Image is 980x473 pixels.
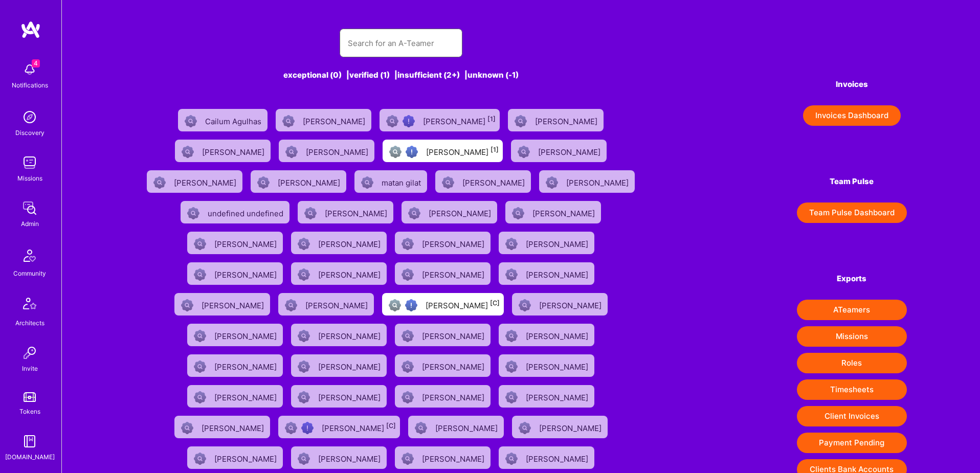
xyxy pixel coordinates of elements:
[183,258,287,289] a: Not Scrubbed[PERSON_NAME]
[301,422,314,434] img: High Potential User
[17,243,42,268] img: Community
[532,206,597,219] div: [PERSON_NAME]
[272,105,375,136] a: Not Scrubbed[PERSON_NAME]
[348,30,454,56] input: Search for an A-Teamer
[402,330,414,342] img: Not Scrubbed
[539,420,604,434] div: [PERSON_NAME]
[391,320,495,350] a: Not Scrubbed[PERSON_NAME]
[797,300,907,320] button: ATeamers
[519,422,531,434] img: Not Scrubbed
[171,136,275,166] a: Not Scrubbed[PERSON_NAME]
[214,236,279,250] div: [PERSON_NAME]
[298,361,310,373] img: Not Scrubbed
[797,274,907,283] h4: Exports
[526,359,590,372] div: [PERSON_NAME]
[538,144,603,157] div: [PERSON_NAME]
[504,105,608,136] a: Not Scrubbed[PERSON_NAME]
[318,359,383,372] div: [PERSON_NAME]
[535,166,639,197] a: Not Scrubbed[PERSON_NAME]
[275,136,378,166] a: Not Scrubbed[PERSON_NAME]
[274,412,404,442] a: Not fully vettedHigh Potential User[PERSON_NAME][C]
[797,433,907,453] button: Payment Pending
[491,146,499,153] sup: [1]
[12,80,48,91] div: Notifications
[202,144,266,157] div: [PERSON_NAME]
[304,207,317,219] img: Not Scrubbed
[797,353,907,373] button: Roles
[5,452,55,462] div: [DOMAIN_NAME]
[505,453,518,465] img: Not Scrubbed
[426,298,500,311] div: [PERSON_NAME]
[214,390,279,403] div: [PERSON_NAME]
[183,442,287,473] a: Not Scrubbed[PERSON_NAME]
[797,379,907,400] button: Timesheets
[185,115,197,127] img: Not Scrubbed
[797,406,907,426] button: Client Invoices
[181,422,193,434] img: Not Scrubbed
[350,166,431,197] a: Not Scrubbedmatan gilat
[519,299,531,311] img: Not Scrubbed
[298,238,310,250] img: Not Scrubbed
[214,328,279,342] div: [PERSON_NAME]
[426,144,499,157] div: [PERSON_NAME]
[422,267,486,280] div: [PERSON_NAME]
[325,206,389,219] div: [PERSON_NAME]
[505,238,518,250] img: Not Scrubbed
[397,197,501,228] a: Not Scrubbed[PERSON_NAME]
[285,422,297,434] img: Not fully vetted
[442,176,454,189] img: Not Scrubbed
[495,381,598,412] a: Not Scrubbed[PERSON_NAME]
[405,299,417,311] img: High Potential User
[402,453,414,465] img: Not Scrubbed
[306,144,370,157] div: [PERSON_NAME]
[391,350,495,381] a: Not Scrubbed[PERSON_NAME]
[194,391,206,403] img: Not Scrubbed
[287,350,391,381] a: Not Scrubbed[PERSON_NAME]
[515,115,527,127] img: Not Scrubbed
[194,330,206,342] img: Not Scrubbed
[803,105,901,126] button: Invoices Dashboard
[526,328,590,342] div: [PERSON_NAME]
[21,218,39,229] div: Admin
[181,299,193,311] img: Not Scrubbed
[382,175,423,188] div: matan gilat
[17,173,42,184] div: Missions
[22,363,38,374] div: Invite
[287,228,391,258] a: Not Scrubbed[PERSON_NAME]
[194,361,206,373] img: Not Scrubbed
[15,127,44,138] div: Discovery
[495,350,598,381] a: Not Scrubbed[PERSON_NAME]
[495,228,598,258] a: Not Scrubbed[PERSON_NAME]
[294,197,397,228] a: Not Scrubbed[PERSON_NAME]
[19,107,40,127] img: discovery
[508,289,612,320] a: Not Scrubbed[PERSON_NAME]
[797,326,907,347] button: Missions
[378,136,507,166] a: Not fully vettedHigh Potential User[PERSON_NAME][1]
[797,202,907,223] button: Team Pulse Dashboard
[247,166,350,197] a: Not Scrubbed[PERSON_NAME]
[431,166,535,197] a: Not Scrubbed[PERSON_NAME]
[435,420,500,434] div: [PERSON_NAME]
[402,238,414,250] img: Not Scrubbed
[298,330,310,342] img: Not Scrubbed
[391,381,495,412] a: Not Scrubbed[PERSON_NAME]
[526,451,590,464] div: [PERSON_NAME]
[298,391,310,403] img: Not Scrubbed
[501,197,605,228] a: Not Scrubbed[PERSON_NAME]
[287,381,391,412] a: Not Scrubbed[PERSON_NAME]
[408,207,420,219] img: Not Scrubbed
[402,391,414,403] img: Not Scrubbed
[282,115,295,127] img: Not Scrubbed
[415,422,427,434] img: Not Scrubbed
[389,146,402,158] img: Not fully vetted
[391,228,495,258] a: Not Scrubbed[PERSON_NAME]
[535,114,599,127] div: [PERSON_NAME]
[318,267,383,280] div: [PERSON_NAME]
[403,115,415,127] img: High Potential User
[170,412,274,442] a: Not Scrubbed[PERSON_NAME]
[19,343,40,363] img: Invite
[402,361,414,373] img: Not Scrubbed
[546,176,558,189] img: Not Scrubbed
[318,390,383,403] div: [PERSON_NAME]
[391,442,495,473] a: Not Scrubbed[PERSON_NAME]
